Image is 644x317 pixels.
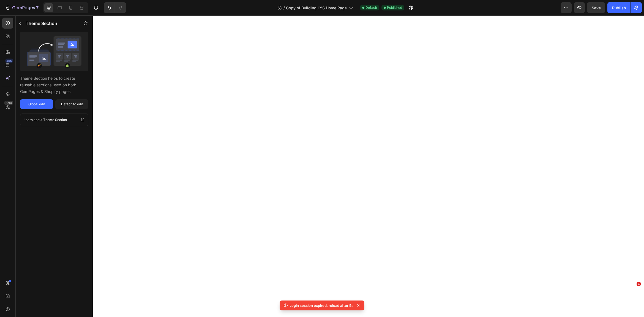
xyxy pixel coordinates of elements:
span: Default [365,5,377,10]
button: Detach to edit [55,99,88,109]
button: Global edit [20,99,53,109]
div: Publish [612,5,626,11]
p: Theme Section [43,117,67,123]
div: 450 [5,59,13,63]
div: Beta [4,101,13,105]
span: 1 [637,282,641,286]
div: Detach to edit [61,102,83,107]
p: Theme Section [26,20,57,27]
p: Theme Section helps to create reusable sections used on both GemPages & Shopify pages [20,75,88,95]
span: / [283,5,285,11]
p: 7 [36,4,39,11]
div: Undo/Redo [104,2,126,13]
div: Global edit [28,102,45,107]
span: Copy of Building LYS Home Page [286,5,347,11]
button: Publish [607,2,631,13]
p: Login session expired, reload after 5s [290,303,353,308]
iframe: Intercom live chat [625,290,638,303]
p: Learn about [24,117,42,123]
span: Published [387,5,402,10]
button: Save [587,2,605,13]
span: Save [592,5,601,10]
iframe: Design area [93,15,644,317]
a: Learn about Theme Section [20,114,88,126]
button: 7 [2,2,41,13]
